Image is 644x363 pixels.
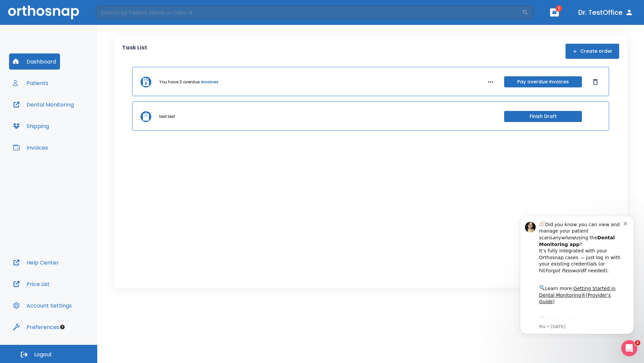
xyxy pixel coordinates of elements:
[566,44,619,59] button: Create order
[29,114,114,120] p: Message from Ma, sent 5w ago
[29,106,114,140] div: Download the app: | ​ Let us know if you need help getting started!
[122,44,147,59] p: Task List
[9,96,78,113] button: Dental Monitoring
[635,340,640,346] span: 1
[8,5,79,19] img: Orthosnap
[9,319,63,335] button: Preferences
[59,324,65,330] div: Tooltip anchor
[9,276,54,292] button: Price List
[114,10,119,16] button: Dismiss notification
[9,53,60,70] button: Dashboard
[9,139,52,156] button: Invoices
[9,118,53,134] button: Shipping
[504,76,582,87] button: Pay overdue invoices
[576,6,636,18] button: Dr. TestOffice
[29,107,89,119] a: App Store
[96,6,522,19] input: Search by Patient Name or Case #
[9,75,52,91] button: Patients
[34,351,52,358] span: Logout
[9,297,76,314] button: Account Settings
[555,5,562,12] span: 1
[510,210,644,338] iframe: Intercom notifications message
[159,79,200,85] p: You have 3 overdue
[201,79,218,85] a: invoices
[504,111,582,122] button: Finish Draft
[159,114,175,120] p: test test
[621,340,637,356] iframe: Intercom live chat
[590,77,601,87] button: Dismiss
[9,254,63,271] button: Help Center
